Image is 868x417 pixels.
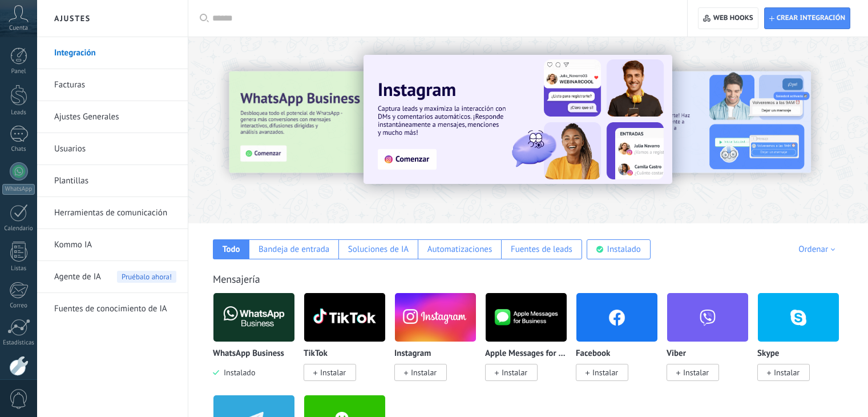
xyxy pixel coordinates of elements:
button: Web hooks [698,7,758,29]
p: Skype [757,349,779,359]
div: Correo [2,302,35,310]
div: Estadísticas [2,339,35,347]
li: Agente de IA [37,261,188,293]
div: Viber [667,292,757,395]
div: Apple Messages for Business [485,292,576,395]
img: logo_main.png [304,290,385,345]
img: logo_main.png [213,290,294,345]
span: Cuenta [9,25,28,32]
div: Instalado [607,244,641,255]
span: Instalado [219,367,255,378]
li: Fuentes de conocimiento de IA [37,293,188,324]
span: Instalar [320,367,346,378]
li: Facturas [37,69,188,101]
div: Chats [2,146,35,153]
p: TikTok [304,349,328,359]
div: Todo [223,244,240,255]
p: Facebook [576,349,610,359]
li: Usuarios [37,133,188,165]
p: Viber [667,349,686,359]
div: Instagram [394,292,485,395]
div: Calendario [2,225,35,232]
div: Ordenar [798,244,839,255]
div: Soluciones de IA [348,244,409,255]
a: Fuentes de conocimiento de IA [54,293,176,325]
img: viber.png [667,290,748,345]
span: Agente de IA [54,261,101,293]
img: Slide 3 [229,71,472,173]
img: skype.png [758,290,839,345]
li: Herramientas de comunicación [37,197,188,229]
span: Instalar [411,367,437,378]
img: Slide 2 [568,71,811,173]
a: Agente de IA Pruébalo ahora! [54,261,176,293]
div: Bandeja de entrada [259,244,329,255]
div: Leads [2,109,35,117]
p: WhatsApp Business [213,349,284,359]
a: Plantillas [54,165,176,197]
img: instagram.png [395,290,476,345]
div: WhatsApp Business [213,292,304,395]
a: Usuarios [54,133,176,165]
div: Listas [2,265,35,272]
li: Ajustes Generales [37,101,188,133]
li: Kommo IA [37,229,188,261]
span: Instalar [592,367,618,378]
div: TikTok [304,292,394,395]
img: logo_main.png [486,290,567,345]
p: Apple Messages for Business [485,349,567,359]
img: Slide 1 [364,55,672,184]
div: Panel [2,68,35,75]
span: Instalar [683,367,709,378]
span: Instalar [774,367,800,378]
div: Skype [757,292,848,395]
img: facebook.png [576,290,657,345]
a: Herramientas de comunicación [54,197,176,229]
a: Mensajería [213,272,260,286]
a: Kommo IA [54,229,176,261]
div: WhatsApp [2,184,35,195]
div: Automatizaciones [427,244,492,255]
span: Pruébalo ahora! [117,271,176,283]
p: Instagram [394,349,431,359]
li: Integración [37,37,188,69]
a: Ajustes Generales [54,101,176,133]
a: Integración [54,37,176,69]
span: Instalar [502,367,527,378]
a: Facturas [54,69,176,101]
span: Crear integración [777,14,845,23]
button: Crear integración [764,7,850,29]
li: Plantillas [37,165,188,197]
span: Web hooks [713,14,753,23]
div: Facebook [576,292,667,395]
div: Fuentes de leads [511,244,572,255]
